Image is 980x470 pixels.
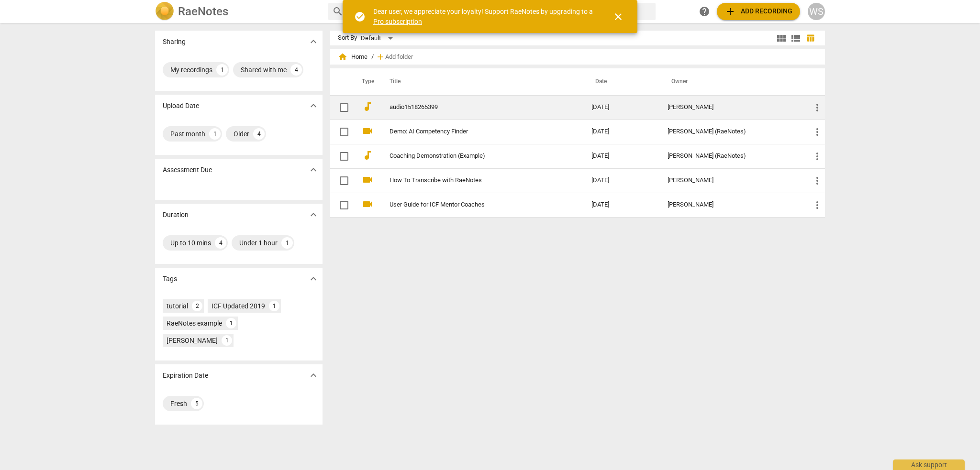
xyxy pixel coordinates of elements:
[170,129,205,139] div: Past month
[362,125,373,137] span: videocam
[308,273,319,284] span: expand_more
[584,193,660,217] td: [DATE]
[216,64,228,76] div: 1
[668,177,796,184] div: [PERSON_NAME]
[308,36,319,47] span: expand_more
[290,64,302,76] div: 4
[390,153,557,160] a: Coaching Demonstration (Example)
[776,33,787,44] span: view_module
[362,198,373,210] span: videocam
[222,335,232,346] div: 1
[390,104,557,111] a: audio1518265399
[338,34,357,42] div: Sort By
[155,2,321,21] a: LogoRaeNotes
[699,6,710,17] span: help
[306,98,321,113] button: Show more
[390,201,557,208] a: User Guide for ICF Mentor Coaches
[373,18,422,25] a: Pro subscription
[308,164,319,175] span: expand_more
[215,237,226,249] div: 4
[668,128,796,135] div: [PERSON_NAME] (RaeNotes)
[812,126,823,138] span: more_vert
[584,120,660,144] td: [DATE]
[163,37,186,47] p: Sharing
[790,33,802,44] span: view_list
[660,68,804,95] th: Owner
[696,3,713,20] a: Help
[373,7,595,26] div: Dear user, we appreciate your loyalty! Support RaeNotes by upgrading to a
[668,201,796,208] div: [PERSON_NAME]
[163,101,199,111] p: Upload Date
[281,237,293,249] div: 1
[354,11,366,22] span: check_circle
[371,54,374,61] span: /
[178,5,228,18] h2: RaeNotes
[163,371,208,381] p: Expiration Date
[212,301,265,311] div: ICF Updated 2019
[812,151,823,162] span: more_vert
[306,163,321,177] button: Show more
[362,101,373,112] span: audiotrack
[584,144,660,168] td: [DATE]
[192,301,202,311] div: 2
[338,52,367,62] span: Home
[239,238,278,248] div: Under 1 hour
[584,68,660,95] th: Date
[806,33,815,43] span: table_chart
[306,272,321,286] button: Show more
[354,68,378,95] th: Type
[789,31,803,45] button: List view
[308,209,319,220] span: expand_more
[584,168,660,193] td: [DATE]
[717,3,800,20] button: Upload
[306,368,321,383] button: Show more
[209,128,221,140] div: 1
[253,128,265,140] div: 4
[226,318,236,328] div: 1
[338,52,347,62] span: home
[269,301,279,311] div: 1
[306,208,321,222] button: Show more
[893,459,965,470] div: Ask support
[170,238,211,248] div: Up to 10 mins
[376,52,385,62] span: add
[155,2,174,21] img: Logo
[163,210,189,220] p: Duration
[191,398,202,409] div: 5
[308,370,319,381] span: expand_more
[385,54,413,61] span: Add folder
[774,31,789,45] button: Tile view
[803,31,817,45] button: Table view
[607,5,630,28] button: Close
[170,399,187,408] div: Fresh
[378,68,584,95] th: Title
[584,95,660,120] td: [DATE]
[612,11,624,22] span: close
[361,31,396,46] div: Default
[163,165,212,175] p: Assessment Due
[167,336,218,345] div: [PERSON_NAME]
[812,102,823,113] span: more_vert
[668,153,796,160] div: [PERSON_NAME] (RaeNotes)
[668,104,796,111] div: [PERSON_NAME]
[362,150,373,161] span: audiotrack
[308,100,319,111] span: expand_more
[170,65,212,75] div: My recordings
[724,6,792,17] span: Add recording
[332,6,344,17] span: search
[390,177,557,184] a: How To Transcribe with RaeNotes
[241,65,287,75] div: Shared with me
[163,274,177,284] p: Tags
[808,3,825,20] button: WS
[812,199,823,211] span: more_vert
[167,318,222,328] div: RaeNotes example
[362,174,373,186] span: videocam
[167,301,188,311] div: tutorial
[234,129,249,139] div: Older
[724,6,736,17] span: add
[306,34,321,49] button: Show more
[812,175,823,186] span: more_vert
[390,128,557,135] a: Demo: AI Competency Finder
